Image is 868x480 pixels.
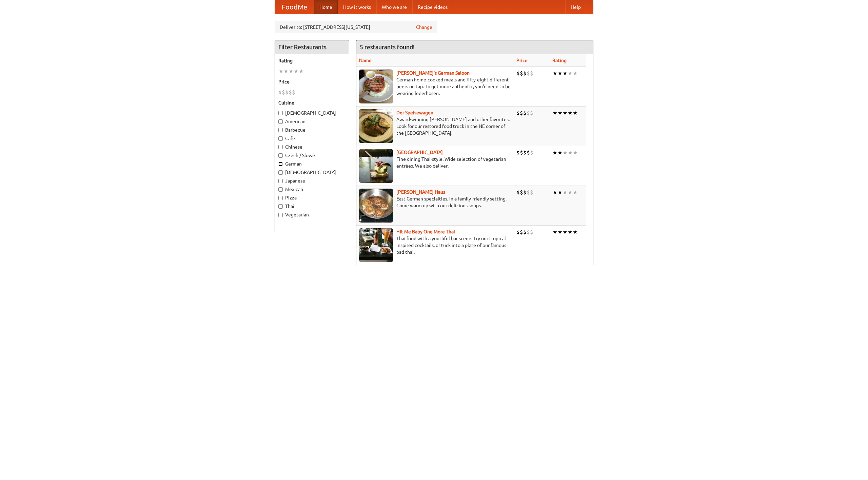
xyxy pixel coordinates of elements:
li: ★ [552,70,557,77]
li: ★ [552,189,557,196]
li: $ [520,70,523,77]
li: $ [523,149,527,156]
img: kohlhaus.jpg [359,189,393,223]
input: Thai [278,204,283,209]
li: ★ [294,68,299,75]
input: Japanese [278,179,283,183]
label: Cafe [278,135,346,142]
label: Czech / Slovak [278,152,346,159]
li: $ [530,109,533,117]
a: [PERSON_NAME]'s German Saloon [396,70,470,76]
li: ★ [568,109,573,117]
ng-pluralize: 5 restaurants found! [360,44,415,50]
input: German [278,162,283,166]
label: Barbecue [278,127,346,133]
li: $ [285,89,289,96]
li: $ [527,189,530,196]
input: [DEMOGRAPHIC_DATA] [278,111,283,115]
li: ★ [557,109,563,117]
a: [PERSON_NAME] Haus [396,189,445,195]
h5: Price [278,78,346,85]
li: ★ [557,228,563,236]
li: $ [530,70,533,77]
li: ★ [563,70,568,77]
img: babythai.jpg [359,228,393,262]
p: Fine dining Thai-style. Wide selection of vegetarian entrées. We also deliver. [359,156,511,169]
input: [DEMOGRAPHIC_DATA] [278,170,283,175]
li: $ [278,89,282,96]
li: $ [516,149,520,156]
img: speisewagen.jpg [359,109,393,143]
label: German [278,160,346,167]
h4: Filter Restaurants [275,40,349,54]
label: Pizza [278,194,346,201]
input: Chinese [278,145,283,149]
input: Czech / Slovak [278,153,283,158]
li: $ [523,228,527,236]
li: ★ [278,68,283,75]
input: Cafe [278,136,283,141]
a: Name [359,58,372,63]
label: American [278,118,346,125]
label: [DEMOGRAPHIC_DATA] [278,110,346,116]
label: [DEMOGRAPHIC_DATA] [278,169,346,176]
a: Home [314,0,338,14]
input: Barbecue [278,128,283,132]
li: ★ [568,228,573,236]
a: [GEOGRAPHIC_DATA] [396,150,443,155]
li: $ [527,228,530,236]
a: Der Speisewagen [396,110,433,115]
a: Change [416,24,432,31]
li: ★ [552,228,557,236]
a: How it works [338,0,376,14]
label: Vegetarian [278,211,346,218]
li: $ [523,109,527,117]
li: $ [520,228,523,236]
a: Hit Me Baby One More Thai [396,229,455,234]
label: Chinese [278,143,346,150]
li: $ [527,149,530,156]
p: German home-cooked meals and fifty-eight different beers on tap. To get more authentic, you'd nee... [359,76,511,97]
input: American [278,119,283,124]
li: ★ [557,149,563,156]
li: $ [516,189,520,196]
li: ★ [289,68,294,75]
p: Award-winning [PERSON_NAME] and other favorites. Look for our restored food truck in the NE corne... [359,116,511,136]
li: ★ [573,228,578,236]
li: ★ [573,189,578,196]
li: ★ [573,70,578,77]
li: ★ [563,189,568,196]
input: Pizza [278,196,283,200]
input: Mexican [278,187,283,192]
li: $ [292,89,295,96]
li: $ [530,228,533,236]
li: $ [516,228,520,236]
label: Thai [278,203,346,210]
p: Thai food with a youthful bar scene. Try our tropical inspired cocktails, or tuck into a plate of... [359,235,511,255]
li: $ [282,89,285,96]
li: ★ [568,149,573,156]
a: Price [516,58,528,63]
a: Who we are [376,0,412,14]
label: Mexican [278,186,346,193]
li: ★ [573,109,578,117]
li: $ [289,89,292,96]
li: $ [527,109,530,117]
img: satay.jpg [359,149,393,183]
li: $ [523,70,527,77]
p: East German specialties, in a family-friendly setting. Come warm up with our delicious soups. [359,195,511,209]
li: ★ [563,228,568,236]
li: ★ [563,109,568,117]
li: $ [516,109,520,117]
li: $ [530,189,533,196]
li: ★ [299,68,304,75]
a: Help [565,0,586,14]
h5: Cuisine [278,99,346,106]
li: $ [530,149,533,156]
h5: Rating [278,57,346,64]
